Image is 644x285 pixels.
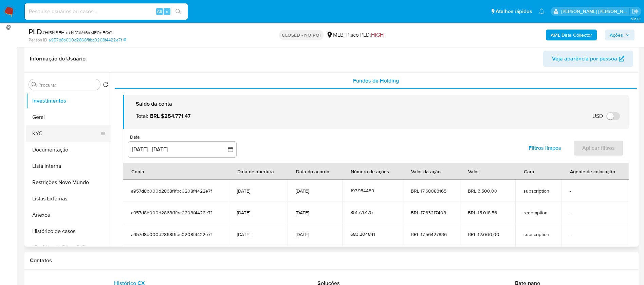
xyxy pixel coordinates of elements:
[30,257,633,264] h1: Contatos
[26,93,111,109] button: Investimentos
[42,29,112,36] span: # Hi5NBEHtuxNfCWd6xME0dFQG
[171,7,185,16] button: search-icon
[29,26,42,37] b: PLD
[26,223,111,239] button: Histórico de casos
[552,51,617,67] span: Veja aparência por pessoa
[26,109,111,125] button: Geral
[38,82,97,88] input: Procurar
[371,31,384,39] span: HIGH
[326,31,344,39] div: MLB
[49,37,126,43] a: a957d8b000d2868f1fbc0208f4422e7f
[346,31,384,39] span: Risco PLD:
[25,7,188,16] input: Pesquise usuários ou casos...
[605,30,634,40] button: Ações
[26,239,111,256] button: Histórico de Risco PLD
[543,51,633,67] button: Veja aparência por pessoa
[166,8,168,15] span: s
[539,8,545,14] a: Notificações
[157,8,162,15] span: Alt
[26,125,106,142] button: KYC
[29,37,47,43] b: Person ID
[631,16,641,21] span: 3.161.2
[279,30,324,40] p: CLOSED - NO ROI
[26,191,111,207] button: Listas Externas
[551,30,592,40] b: AML Data Collector
[103,82,108,89] button: Retornar ao pedido padrão
[26,142,111,158] button: Documentação
[496,8,532,15] span: Atalhos rápidos
[610,30,623,40] span: Ações
[32,82,37,87] button: Procurar
[26,158,111,174] button: Lista Interna
[30,55,86,62] h1: Informação do Usuário
[26,174,111,191] button: Restrições Novo Mundo
[632,8,639,15] a: Sair
[546,30,597,40] button: AML Data Collector
[26,207,111,223] button: Anexos
[561,8,630,15] p: andreia.almeida@mercadolivre.com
